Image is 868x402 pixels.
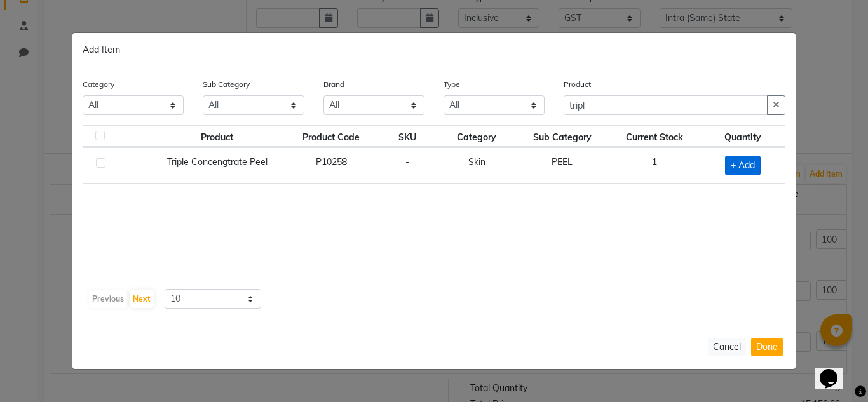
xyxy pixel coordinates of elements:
[72,33,796,67] div: Add Item
[564,95,768,115] input: Search or Scan Product
[285,126,377,147] th: Product Code
[130,290,154,308] button: Next
[285,147,377,184] td: P10258
[377,126,438,147] th: SKU
[323,79,344,90] label: Brand
[564,79,591,90] label: Product
[609,126,701,147] th: Current Stock
[515,126,609,147] th: Sub Category
[515,147,609,184] td: PEEL
[708,338,746,356] button: Cancel
[438,147,515,184] td: Skin
[701,126,785,147] th: Quantity
[377,147,438,184] td: -
[203,79,250,90] label: Sub Category
[149,147,285,184] td: Triple Concengtrate Peel
[438,126,515,147] th: Category
[609,147,701,184] td: 1
[751,338,783,356] button: Done
[815,351,855,389] iframe: chat widget
[444,79,460,90] label: Type
[149,126,285,147] th: Product
[83,79,114,90] label: Category
[725,156,761,175] span: + Add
